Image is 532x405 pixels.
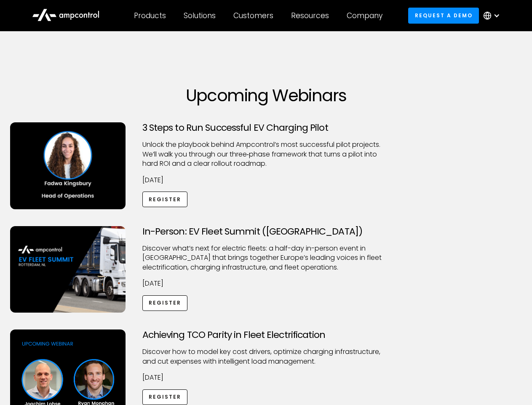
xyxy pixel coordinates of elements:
div: Customers [233,11,273,20]
a: Request a demo [408,8,479,23]
p: Discover how to model key cost drivers, optimize charging infrastructure, and cut expenses with i... [142,347,390,366]
div: Resources [291,11,329,20]
p: [DATE] [142,175,390,185]
a: Register [142,389,188,405]
div: Company [347,11,382,20]
div: Products [134,11,166,20]
p: ​Discover what’s next for electric fleets: a half-day in-person event in [GEOGRAPHIC_DATA] that b... [142,244,390,272]
a: Register [142,295,188,311]
h3: Achieving TCO Parity in Fleet Electrification [142,329,390,340]
h1: Upcoming Webinars [10,85,522,105]
p: Unlock the playbook behind Ampcontrol’s most successful pilot projects. We’ll walk you through ou... [142,140,390,168]
p: [DATE] [142,279,390,288]
div: Solutions [184,11,216,20]
h3: In-Person: EV Fleet Summit ([GEOGRAPHIC_DATA]) [142,226,390,237]
p: [DATE] [142,373,390,382]
h3: 3 Steps to Run Successful EV Charging Pilot [142,122,390,133]
a: Register [142,192,188,207]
